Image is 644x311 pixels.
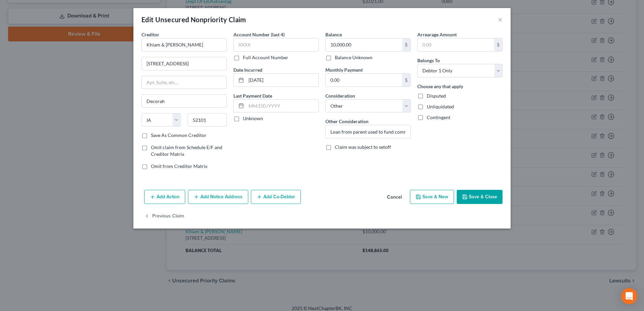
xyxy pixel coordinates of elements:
[144,209,184,223] button: Previous Claim
[151,144,222,157] span: Omit claim from Schedule E/F and Creditor Matrix
[142,57,226,70] input: Enter address...
[427,114,450,120] span: Contingent
[335,144,391,150] span: Claim was subject to setoff
[417,31,457,38] label: Arrearage Amount
[233,92,272,99] label: Last Payment Date
[494,38,502,51] div: $
[326,74,402,87] input: 0.00
[402,74,410,87] div: $
[233,66,262,73] label: Date Incurred
[325,31,342,38] label: Balance
[144,190,185,204] button: Add Action
[246,100,318,112] input: MM/DD/YYYY
[326,125,410,138] input: Specify...
[418,38,494,51] input: 0.00
[621,288,637,304] div: Open Intercom Messenger
[326,38,402,51] input: 0.00
[251,190,301,204] button: Add Co-Debtor
[151,163,207,169] span: Omit from Creditor Matrix
[325,118,368,125] label: Other Consideration
[246,74,318,87] input: MM/DD/YYYY
[417,83,463,90] label: Choose any that apply
[141,32,159,37] span: Creditor
[335,54,373,61] label: Balance Unknown
[188,190,248,204] button: Add Notice Address
[410,190,454,204] button: Save & New
[141,38,227,51] input: Search creditor by name...
[325,92,355,99] label: Consideration
[142,95,226,107] input: Enter city...
[141,15,246,24] div: Edit Unsecured Nonpriority Claim
[188,113,227,127] input: Enter zip...
[498,15,503,24] button: ×
[402,38,410,51] div: $
[325,66,363,73] label: Monthly Payment
[417,58,440,63] span: Belongs To
[382,191,407,204] button: Cancel
[243,54,288,61] label: Full Account Number
[243,115,263,122] label: Unknown
[427,104,454,109] span: Unliquidated
[457,190,503,204] button: Save & Close
[233,31,285,38] label: Account Number (last 4)
[151,132,206,139] label: Save As Common Creditor
[233,38,319,51] input: XXXX
[427,93,446,99] span: Disputed
[142,76,226,89] input: Apt, Suite, etc...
